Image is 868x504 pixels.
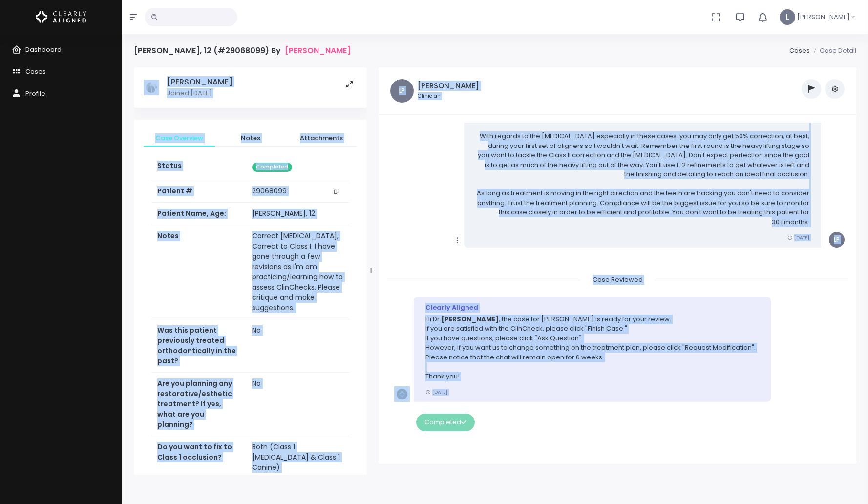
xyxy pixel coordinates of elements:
[25,89,45,98] span: Profile
[167,77,233,87] h5: [PERSON_NAME]
[25,67,46,76] span: Cases
[780,9,795,25] span: L
[151,155,246,180] th: Status
[167,88,233,98] p: Joined [DATE]
[787,234,809,241] small: [DATE]
[151,319,246,373] th: Was this patient previously treated orthodontically in the past?
[151,203,246,225] th: Patient Name, Age:
[25,45,62,54] span: Dashboard
[418,82,479,90] h5: [PERSON_NAME]
[581,272,655,287] span: Case Reviewed
[246,436,349,479] td: Both (Class 1 [MEDICAL_DATA] & Class 1 Canine)
[151,133,207,143] span: Case Overview
[829,232,845,248] span: LP
[441,315,499,324] b: [PERSON_NAME]
[134,67,367,475] div: scrollable content
[151,373,246,436] th: Are you planning any restorative/esthetic treatment? If yes, what are you planning?
[246,225,349,319] td: Correct [MEDICAL_DATA], Correct to Class I. I have gone through a few revisions as I'm am practic...
[294,133,349,143] span: Attachments
[36,7,86,27] img: Logo Horizontal
[246,373,349,436] td: No
[223,133,278,143] span: Notes
[789,46,810,55] a: Cases
[425,389,447,395] small: [DATE]
[134,46,351,55] h4: [PERSON_NAME], 12 (#29068099) By
[285,46,351,55] a: [PERSON_NAME]
[476,93,809,227] p: Yes definitely a challenging one out of the gate for you! :) But doable with good compliance! I p...
[246,319,349,373] td: No
[390,79,414,103] span: LP
[246,180,349,203] td: 29068099
[151,180,246,203] th: Patient #
[252,163,292,172] span: Completed
[425,303,759,313] div: Clearly Aligned
[425,315,759,381] p: Hi Dr. , the case for [PERSON_NAME] is ready for your review. If you are satisfied with the ClinC...
[810,46,856,56] li: Case Detail
[386,123,848,453] div: scrollable content
[418,92,479,100] small: Clinician
[246,203,349,225] td: [PERSON_NAME], 12
[151,225,246,319] th: Notes
[151,436,246,479] th: Do you want to fix to Class 1 occlusion?
[797,12,850,22] span: [PERSON_NAME]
